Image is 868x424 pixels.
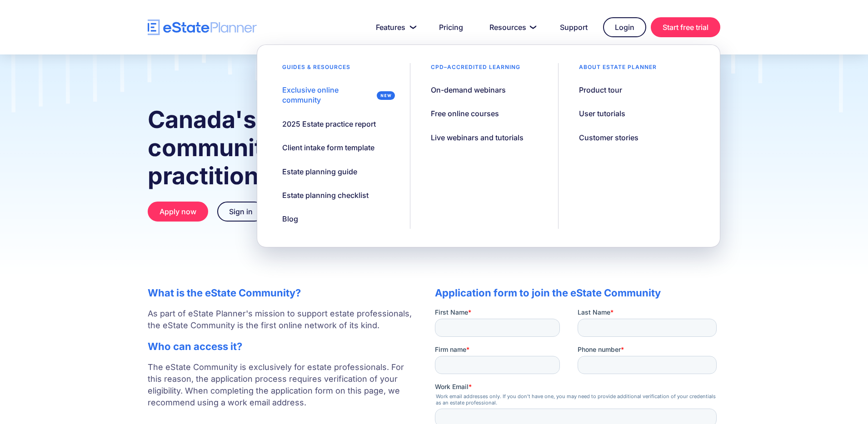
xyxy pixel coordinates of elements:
[271,162,369,181] a: Estate planning guide
[271,209,309,228] a: Blog
[419,128,535,147] a: Live webinars and tutorials
[282,85,373,105] div: Exclusive online community
[148,287,417,299] h2: What is the eState Community?
[148,308,417,331] p: As part of eState Planner's mission to support estate professionals, the eState Community is the ...
[549,18,599,36] a: Support
[148,105,394,190] strong: Canada's online community for estate practitioners
[271,138,386,157] a: Client intake form template
[651,17,720,37] a: Start free trial
[282,214,298,224] div: Blog
[271,114,387,133] a: 2025 Estate practice report
[419,80,517,99] a: On-demand webinars
[271,63,362,76] div: Guides & resources
[428,18,474,36] a: Pricing
[282,190,369,200] div: Estate planning checklist
[431,108,499,118] div: Free online courses
[568,104,637,123] a: User tutorials
[579,108,625,118] div: User tutorials
[568,80,634,99] a: Product tour
[148,20,257,35] a: home
[479,18,544,36] a: Resources
[282,119,376,129] div: 2025 Estate practice report
[579,85,622,95] div: Product tour
[271,80,400,110] a: Exclusive online community
[282,167,357,177] div: Estate planning guide
[431,85,506,95] div: On-demand webinars
[568,63,668,76] div: About estate planner
[148,340,417,352] h2: Who can access it?
[148,361,417,420] p: The eState Community is exclusively for estate professionals. For this reason, the application pr...
[435,287,720,299] h2: Application form to join the eState Community
[148,202,208,222] a: Apply now
[271,186,380,205] a: Estate planning checklist
[217,202,264,222] a: Sign in
[365,18,424,36] a: Features
[282,143,374,153] div: Client intake form template
[568,128,650,147] a: Customer stories
[603,17,646,37] a: Login
[419,63,532,76] div: CPD–accredited learning
[431,133,524,143] div: Live webinars and tutorials
[579,133,639,143] div: Customer stories
[419,104,510,123] a: Free online courses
